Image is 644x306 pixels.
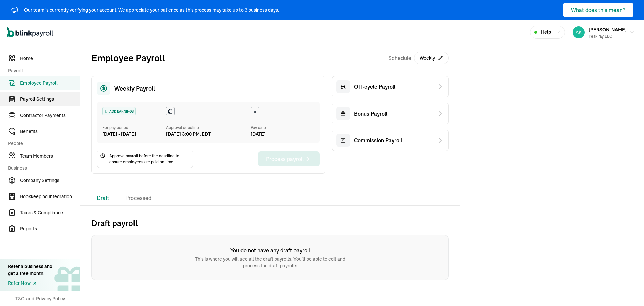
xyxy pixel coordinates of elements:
span: Off-cycle Payroll [354,83,395,91]
button: Weekly [414,52,449,64]
span: Team Members [20,152,80,160]
span: Commission Payroll [354,136,402,144]
button: [PERSON_NAME]PeakPay LLC [570,24,637,41]
a: Refer Now [8,280,52,287]
div: For pay period [102,125,166,131]
span: [PERSON_NAME] [589,27,627,33]
span: Contractor Payments [20,112,80,119]
li: Processed [120,191,157,205]
span: People [8,140,76,147]
div: Approval deadline [166,125,248,131]
span: Bookkeeping Integration [20,193,80,200]
h6: You do not have any draft payroll [190,246,351,254]
div: Schedule [388,51,449,65]
span: Help [541,29,551,36]
span: Employee Payroll [20,80,80,87]
div: [DATE] [251,131,314,138]
span: Business [8,165,76,172]
span: Company Settings [20,177,80,184]
div: What does this mean? [571,6,625,14]
div: ADD EARNINGS [103,107,135,115]
span: Approve payroll before the deadline to ensure employees are paid on time [109,153,190,165]
span: Home [20,55,80,62]
span: Payroll Settings [20,96,80,103]
h2: Draft payroll [91,218,449,228]
span: Reports [20,225,80,232]
span: Weekly Payroll [114,84,155,93]
div: Process payroll [266,155,312,163]
span: Taxes & Compliance [20,209,80,216]
div: Our team is currently verifying your account. We appreciate your patience as this process may tak... [24,7,279,14]
div: PeakPay LLC [589,33,627,39]
button: Process payroll [258,151,320,166]
div: Pay date [251,125,314,131]
li: Draft [91,191,115,205]
h2: Employee Payroll [91,51,165,65]
div: [DATE] 3:00 PM, EDT [166,131,211,138]
button: What does this mean? [563,3,633,17]
span: T&C [15,295,24,302]
p: This is where you will see all the draft payrolls. You’ll be able to edit and process the draft p... [190,256,351,269]
nav: Global [7,23,53,42]
button: Help [530,26,565,39]
span: Payroll [8,67,76,74]
div: Refer a business and get a free month! [8,263,52,277]
span: Benefits [20,128,80,135]
span: Privacy Policy [36,295,65,302]
div: [DATE] - [DATE] [102,131,166,138]
span: Bonus Payroll [354,110,387,118]
iframe: Chat Widget [532,233,644,306]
